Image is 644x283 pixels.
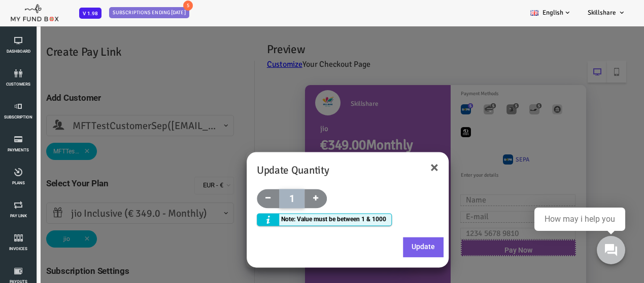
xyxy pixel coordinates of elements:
button: × [404,135,413,150]
span: V 1.98 [79,8,101,19]
span: Skillshare [588,9,616,17]
iframe: Launcher button frame [588,227,634,273]
a: V 1.98 [79,9,101,17]
span: Subscriptions ending [DATE] [109,7,189,18]
h6: Update Quantity [231,137,413,153]
div: How may i help you [545,215,615,224]
img: mfboff.png [10,2,59,22]
a: Subscriptions ending [DATE] 5 [109,7,188,17]
span: Note: Value must be between 1 & 1000 [255,190,360,199]
button: Update [377,212,418,232]
span: 5 [183,1,193,11]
